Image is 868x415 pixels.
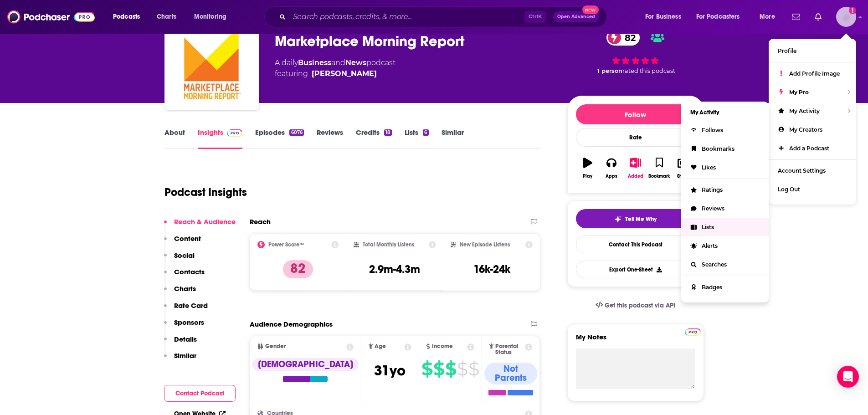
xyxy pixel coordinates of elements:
a: Similar [442,128,464,149]
span: Podcasts [113,10,140,23]
p: Reach & Audience [174,217,236,226]
button: Social [164,251,195,268]
span: Add Profile Image [789,70,840,77]
div: Search podcasts, credits, & more... [273,6,616,27]
span: featuring [275,68,395,79]
p: Sponsors [174,318,204,327]
span: Add a Podcast [789,145,829,152]
span: Ctrl K [524,11,546,23]
input: Search podcasts, credits, & more... [289,10,524,24]
button: Export One-Sheet [576,261,695,278]
span: Charts [157,10,176,23]
span: 1 person [597,67,622,74]
img: tell me why sparkle [614,215,621,223]
img: Podchaser Pro [685,328,701,336]
img: User Profile [836,7,856,27]
span: Account Settings [778,167,826,174]
a: Business [298,58,331,67]
span: Profile [778,47,796,54]
div: Share [677,174,689,179]
p: Details [174,335,197,343]
button: Open AdvancedNew [553,11,599,22]
a: Podchaser - Follow, Share and Rate Podcasts [7,8,95,26]
span: $ [445,362,456,376]
p: Similar [174,351,196,360]
button: Rate Card [164,301,208,318]
button: Similar [164,351,196,368]
span: $ [433,362,444,376]
button: Apps [600,152,623,184]
button: Contact Podcast [164,385,236,402]
div: Play [583,174,592,179]
a: About [164,128,185,149]
button: Reach & Audience [164,217,236,234]
span: Age [375,343,386,349]
div: Apps [606,174,617,179]
button: Details [164,335,197,352]
a: News [345,58,366,67]
button: Content [164,234,201,251]
h3: 2.9m-4.3m [369,262,420,276]
p: 82 [283,260,313,278]
button: Follow [576,104,695,124]
span: New [582,5,599,14]
span: Parental Status [495,343,524,355]
img: Podchaser Pro [227,129,243,137]
span: For Business [645,10,681,23]
button: Charts [164,284,196,301]
h2: Audience Demographics [250,320,333,328]
span: rated this podcast [622,67,675,74]
div: Added [628,174,643,179]
button: Bookmark [647,152,671,184]
a: 82 [606,30,640,46]
p: Rate Card [174,301,208,310]
button: Play [576,152,600,184]
span: Tell Me Why [625,215,657,223]
p: Social [174,251,195,260]
a: Credits18 [356,128,392,149]
a: Profile [769,41,856,60]
a: InsightsPodchaser Pro [198,128,243,149]
span: 31 yo [374,362,406,379]
span: 82 [616,30,640,46]
a: Lists6 [405,128,428,149]
div: 6 [423,129,428,136]
button: open menu [639,10,693,24]
button: Sponsors [164,318,204,335]
a: Show notifications dropdown [788,9,804,25]
a: Show notifications dropdown [811,9,825,25]
button: tell me why sparkleTell Me Why [576,209,695,228]
div: Open Intercom Messenger [837,366,859,388]
button: open menu [753,10,786,24]
span: $ [468,362,479,376]
div: 6076 [289,129,303,136]
a: David Brancaccio [312,68,377,79]
svg: Add a profile image [849,7,856,14]
a: Charts [151,10,182,24]
ul: Show profile menu [769,39,856,205]
span: My Pro [789,89,809,96]
span: Log Out [778,186,800,193]
h2: New Episode Listens [460,241,510,248]
button: Share [671,152,695,184]
span: and [331,58,345,67]
h1: Podcast Insights [164,185,247,199]
div: Rate [576,128,695,147]
a: Contact This Podcast [576,236,695,253]
button: Contacts [164,267,205,284]
h3: 16k-24k [473,262,510,276]
img: Marketplace Morning Report [166,17,257,108]
button: open menu [188,10,238,24]
a: Episodes6076 [255,128,303,149]
div: Bookmark [648,174,670,179]
a: Account Settings [769,161,856,180]
label: My Notes [576,333,695,348]
a: Add a Podcast [769,139,856,158]
a: Pro website [685,327,701,336]
span: Logged in as vjacobi [836,7,856,27]
p: Content [174,234,201,243]
button: open menu [690,10,753,24]
span: Monitoring [194,10,226,23]
span: Income [432,343,453,349]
